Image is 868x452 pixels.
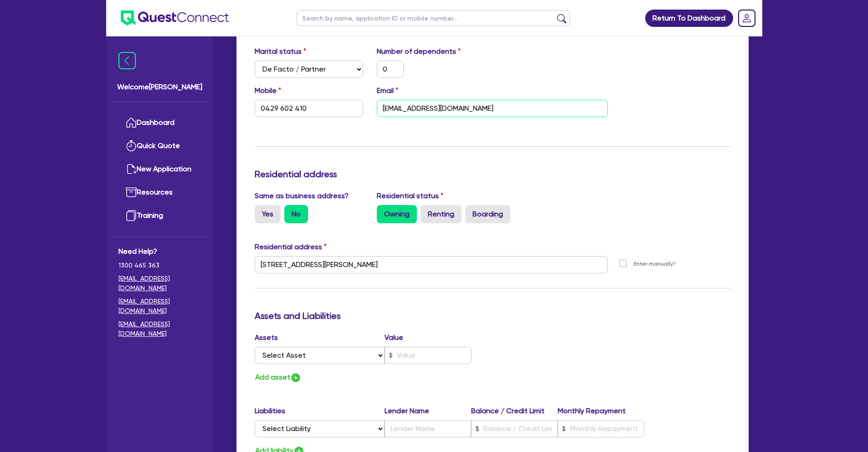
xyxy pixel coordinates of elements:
label: Boarding [465,205,510,223]
label: Enter manually? [634,260,676,268]
span: Need Help? [118,246,201,257]
label: Value [385,332,403,343]
label: Mobile [255,85,281,96]
a: [EMAIL_ADDRESS][DOMAIN_NAME] [118,274,201,293]
input: Value [385,347,472,364]
label: No [284,205,308,223]
label: Marital status [255,46,306,57]
input: Lender Name [385,420,471,437]
label: Assets [255,332,385,343]
img: quick-quote [126,140,137,151]
h3: Residential address [255,169,730,180]
button: Add asset [255,371,302,384]
label: Renting [421,205,462,223]
label: Yes [255,205,281,223]
label: Email [377,85,398,96]
a: [EMAIL_ADDRESS][DOMAIN_NAME] [118,319,201,339]
label: Monthly Repayment [558,406,644,416]
span: 1300 465 363 [118,261,201,270]
label: Number of dependents [377,46,461,57]
a: Resources [118,181,201,204]
img: new-application [126,164,137,175]
a: New Application [118,158,201,181]
img: training [126,210,137,221]
img: icon-menu-close [118,52,136,69]
span: Welcome [PERSON_NAME] [117,82,202,92]
label: Residential status [377,190,443,201]
a: Return To Dashboard [645,10,733,27]
img: icon-add [290,372,301,383]
h3: Assets and Liabilities [255,310,730,321]
label: Balance / Credit Limit [471,406,558,416]
label: Residential address [255,241,327,252]
input: Monthly Repayment [558,420,644,437]
label: Same as business address? [255,190,349,201]
label: Owning [377,205,417,223]
a: Dropdown toggle [735,6,759,30]
label: Liabilities [255,406,385,416]
a: Quick Quote [118,134,201,158]
input: Balance / Credit Limit [471,420,558,437]
img: resources [126,187,137,198]
label: Lender Name [385,406,471,416]
a: [EMAIL_ADDRESS][DOMAIN_NAME] [118,297,201,316]
a: Training [118,204,201,227]
input: Search by name, application ID or mobile number... [297,10,570,26]
a: Dashboard [118,111,201,134]
img: quest-connect-logo-blue [121,10,229,26]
